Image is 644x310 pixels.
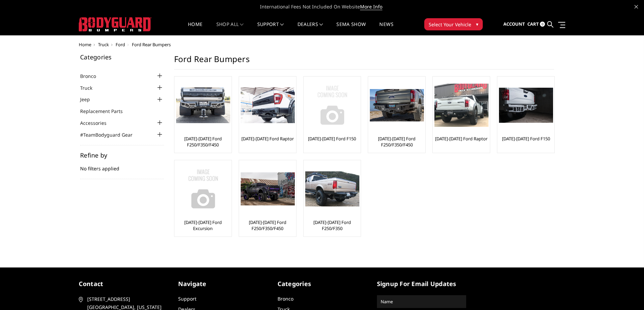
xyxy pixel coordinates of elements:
[370,136,424,148] a: [DATE]-[DATE] Ford F250/F350/F450
[98,41,109,48] a: Truck
[308,136,356,142] a: [DATE]-[DATE] Ford F150
[176,162,230,216] img: No Image
[79,17,151,31] img: BODYGUARD BUMPERS
[178,279,267,288] h5: Navigate
[216,22,244,35] a: shop all
[278,295,293,302] a: Bronco
[305,78,359,132] img: No Image
[80,108,131,115] a: Replacement Parts
[610,278,644,310] iframe: Chat Widget
[80,152,164,179] div: No filters applied
[503,21,525,27] span: Account
[176,162,230,216] a: No Image
[305,219,359,231] a: [DATE]-[DATE] Ford F250/F350
[79,279,168,288] h5: contact
[116,41,125,48] a: Ford
[80,119,115,126] a: Accessories
[80,131,141,138] a: #TeamBodyguard Gear
[257,22,284,35] a: Support
[378,296,465,307] input: Name
[360,3,382,10] a: More Info
[424,18,483,30] button: Select Your Vehicle
[540,22,545,27] span: 0
[188,22,202,35] a: Home
[503,15,525,33] a: Account
[80,96,98,103] a: Jeep
[527,15,545,33] a: Cart 0
[132,41,171,48] span: Ford Rear Bumpers
[174,54,554,69] h1: Ford Rear Bumpers
[429,21,471,28] span: Select Your Vehicle
[80,54,164,60] h5: Categories
[435,136,487,142] a: [DATE]-[DATE] Ford Raptor
[176,136,230,148] a: [DATE]-[DATE] Ford F250/F350/F450
[80,152,164,158] h5: Refine by
[377,279,466,288] h5: signup for email updates
[80,73,104,80] a: Bronco
[379,22,393,35] a: News
[502,136,550,142] a: [DATE]-[DATE] Ford F150
[278,279,367,288] h5: Categories
[80,84,101,91] a: Truck
[336,22,366,35] a: SEMA Show
[79,41,91,48] a: Home
[178,295,196,302] a: Support
[241,219,294,231] a: [DATE]-[DATE] Ford F250/F350/F450
[527,21,539,27] span: Cart
[297,22,323,35] a: Dealers
[176,219,230,231] a: [DATE]-[DATE] Ford Excursion
[241,136,294,142] a: [DATE]-[DATE] Ford Raptor
[476,21,478,28] span: ▾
